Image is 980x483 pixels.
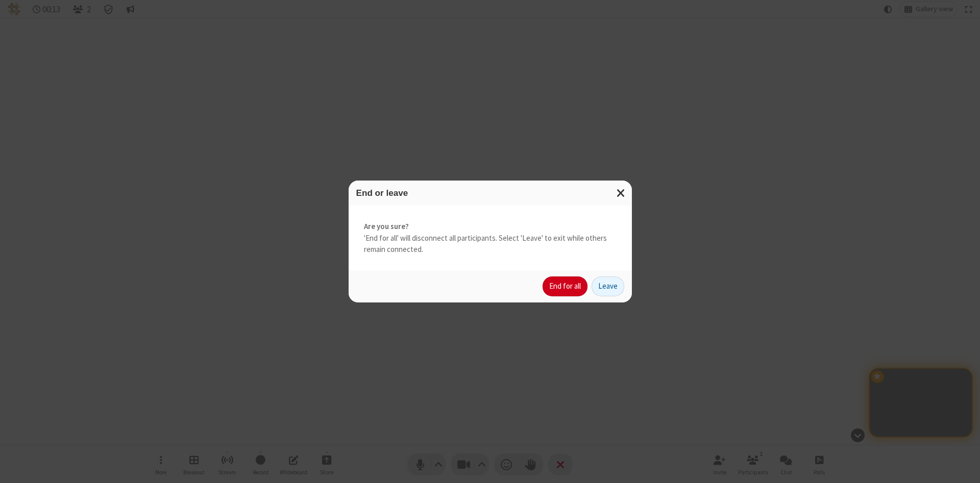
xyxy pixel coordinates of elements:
button: Leave [592,276,624,297]
button: End for all [543,276,587,297]
button: Close modal [610,181,632,206]
strong: Are you sure? [364,221,617,233]
h3: End or leave [356,188,624,198]
div: 'End for all' will disconnect all participants. Select 'Leave' to exit while others remain connec... [349,206,632,271]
